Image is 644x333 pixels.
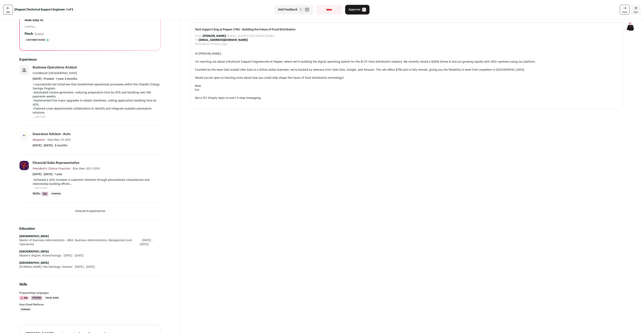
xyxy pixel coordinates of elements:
[278,8,297,12] span: Add Feedback
[195,42,202,46] dt: Sent:
[14,8,73,12] strong: [Pepper] Technical Support Engineer: 1 of 5
[33,139,45,141] span: Waypoint
[349,8,360,12] span: Approve
[195,84,618,88] div: Best,
[634,10,638,14] span: esc
[3,5,13,14] a: last
[33,192,41,196] span: Skills:
[19,250,49,253] strong: [GEOGRAPHIC_DATA]
[72,265,95,269] span: [DATE] - [DATE]
[202,42,227,46] dd: about 18 hours ago
[19,235,49,238] strong: [GEOGRAPHIC_DATA]
[195,52,618,56] div: Hi [PERSON_NAME],
[227,60,264,63] a: Technical Support Engineer
[19,303,161,306] h3: Data Cloud Platforms
[33,144,67,148] span: [DATE] - [DATE] · 4 months
[203,34,275,38] dd: <[EMAIL_ADDRESS][DOMAIN_NAME]>
[195,76,618,80] div: Would you be open to learning more about how you could help shape the future of food distribution...
[19,307,32,312] li: PowerBI
[19,296,29,300] li: SQL
[33,72,77,75] span: CLEAResult [GEOGRAPHIC_DATA]
[195,60,618,64] div: I'm reaching out about a role at Pepper, where we're building the digital operating system for th...
[20,132,29,141] img: e113d6d10287b5074b0070a05064e3689b0f2fc0600d49e831e22e93c65772c1.jpg
[33,161,79,165] div: Financial Sales Representative
[50,192,62,196] li: PowerBI
[41,192,48,196] li: SQL
[33,186,47,190] button: ...see more
[195,96,618,100] div: Not a fit? Simply reply no and I’ll stop messaging.
[6,10,10,14] span: last
[19,292,161,294] h3: Programming Languages
[140,238,161,246] span: [DATE] - [DATE]
[345,5,369,14] button: Approve A
[299,8,303,12] span: F
[26,38,45,42] span: Customer facing
[20,161,29,170] img: 6ac73b2f6128f7ae4c9091998613280d2ae1e32fa1678ca51743a8435506c7aa.jpg
[199,39,248,41] b: [EMAIL_ADDRESS][DOMAIN_NAME]
[46,139,71,141] span: · Size then: 51-200
[25,18,156,23] h2: How they fit
[33,172,62,176] span: [DATE] - [DATE] · 1 year
[195,34,203,38] dt: From:
[20,65,29,75] img: company-logo-placeholder-414d4e2ec0e2ddebbe968bf319fdfe5acfe0c9b87f798d344e800bc9a89632a0.png
[195,68,618,72] div: Founded by the team that scaled Uber Eats to a billion-dollar business, we're backed by veterans ...
[33,83,161,115] p: -I successfully led initiatives that transformed operational processes within the CleanBC Energy ...
[631,5,641,14] a: Close
[622,10,627,14] span: next
[19,226,161,231] h2: Education
[33,178,161,186] p: -Achieved a 30% increase in customer retention through personalized consultations and relationshi...
[19,262,49,264] strong: [GEOGRAPHIC_DATA]
[195,38,199,42] dt: To:
[33,65,77,70] div: Business Operations Analyst
[61,254,84,258] span: [DATE] - [DATE]
[195,28,618,32] span: Tech Support Eng @ Pepper (75k) - Building the Future of Food Distribution
[620,5,630,14] a: next
[19,254,161,258] div: Master's degree, Biotechnology
[19,238,161,246] div: Master of Business Administration - MBA, Business Administration, Management and Operations
[19,282,161,287] h2: Skills
[75,209,105,213] button: View all 6 experiences
[44,296,60,300] li: Visual Basic
[195,88,618,92] div: Em
[71,167,100,170] span: · Size then: 501-1,000
[275,5,313,14] button: Add Feedback F
[35,32,44,35] button: Expand
[33,132,71,136] div: Insurance Advisor- Auto
[33,77,77,81] span: [DATE] - Present · 1 year 2 months
[25,31,33,36] h2: Finch
[626,23,634,31] img: 9240684-medium_jpg
[362,8,366,12] span: A
[203,35,226,37] b: [PERSON_NAME]
[33,115,46,119] button: ...see less
[25,25,156,28] div: Loading...
[31,296,42,300] li: Python
[19,265,161,269] div: [DOMAIN_NAME], Microbiology, General
[19,57,161,62] h2: Experience
[33,167,70,170] span: President's Choice Financial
